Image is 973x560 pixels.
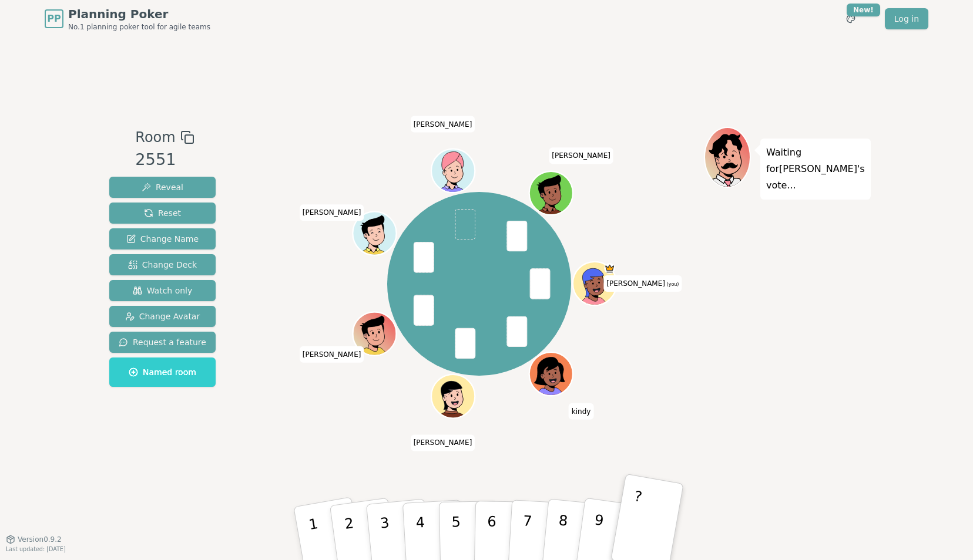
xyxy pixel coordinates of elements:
span: Reveal [142,181,183,193]
a: Log in [885,8,928,29]
span: Click to change your name [411,116,475,133]
span: Planning Poker [68,6,210,22]
span: Version 0.9.2 [18,535,62,544]
span: Last updated: [DATE] [6,546,66,552]
button: Change Avatar [109,306,216,327]
button: Request a feature [109,332,216,353]
button: Change Deck [109,254,216,275]
button: Reveal [109,177,216,198]
span: Change Name [126,233,199,245]
span: Click to change your name [603,275,682,292]
span: Change Deck [128,259,197,271]
div: 2551 [135,148,194,172]
button: Watch only [109,280,216,301]
button: New! [840,8,861,29]
button: Change Name [109,228,216,249]
span: Named room [129,366,196,378]
span: Watch only [133,285,193,296]
span: Click to change your name [300,346,364,363]
span: Room [135,127,175,148]
span: (you) [665,282,679,287]
span: Request a feature [119,336,206,348]
span: Natasha is the host [605,263,616,274]
span: PP [47,12,61,26]
span: Click to change your name [300,205,364,221]
span: Click to change your name [569,403,594,420]
button: Named room [109,357,216,387]
a: PPPlanning PokerNo.1 planning poker tool for agile teams [45,6,210,32]
span: Click to change your name [549,148,613,164]
button: Version0.9.2 [6,535,62,544]
p: Waiting for [PERSON_NAME] 's vote... [766,144,865,194]
p: ? [625,488,643,552]
span: Change Avatar [125,311,200,322]
button: Reset [109,203,216,224]
button: Click to change your avatar [575,263,616,304]
span: Click to change your name [411,435,475,451]
span: No.1 planning poker tool for agile teams [68,22,210,32]
span: Reset [144,207,181,219]
div: New! [847,4,880,16]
